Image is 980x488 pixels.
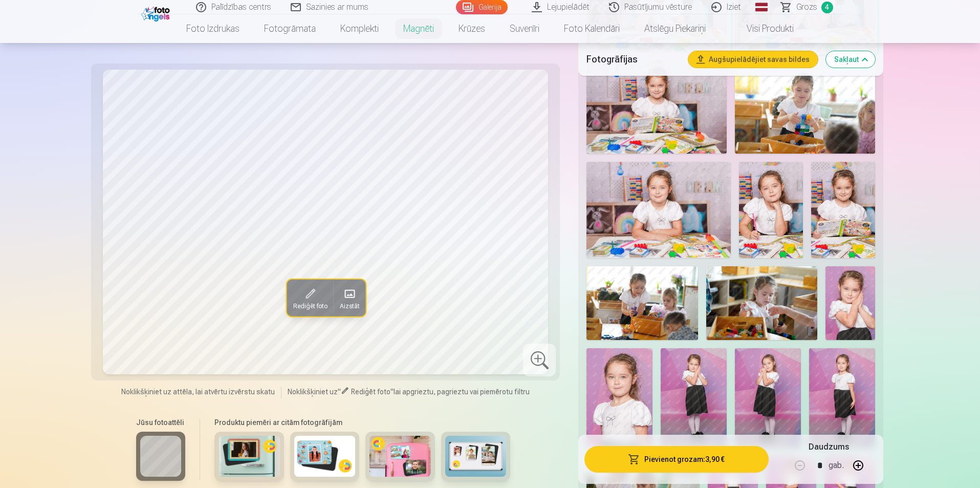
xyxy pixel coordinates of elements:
h5: Daudzums [809,441,849,453]
button: Aizstāt [333,280,365,316]
a: Visi produkti [718,14,806,43]
span: Rediģēt foto [351,388,390,396]
a: Foto kalendāri [552,14,632,43]
h5: Fotogrāfijas [586,52,680,67]
span: Grozs [796,1,817,13]
a: Krūzes [446,14,497,43]
a: Fotogrāmata [252,14,328,43]
span: 4 [821,2,833,13]
button: Sakļaut [826,51,875,68]
span: lai apgrieztu, pagrieztu vai piemērotu filtru [394,388,530,396]
button: Rediģēt foto [286,280,333,316]
h6: Produktu piemēri ar citām fotogrāfijām [210,417,514,428]
a: Suvenīri [497,14,552,43]
h6: Jūsu fotoattēli [136,417,185,428]
a: Foto izdrukas [174,14,252,43]
span: " [338,388,341,396]
div: gab. [829,453,844,478]
img: /fa1 [141,4,172,22]
a: Atslēgu piekariņi [632,14,718,43]
span: Noklikšķiniet uz attēla, lai atvērtu izvērstu skatu [121,387,275,397]
span: Rediģēt foto [292,302,326,310]
span: Noklikšķiniet uz [288,388,338,396]
a: Magnēti [391,14,446,43]
span: " [390,388,394,396]
span: Aizstāt [339,302,359,310]
a: Komplekti [328,14,391,43]
button: Pievienot grozam:3,90 € [584,446,768,473]
button: Augšupielādējiet savas bildes [688,51,818,68]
